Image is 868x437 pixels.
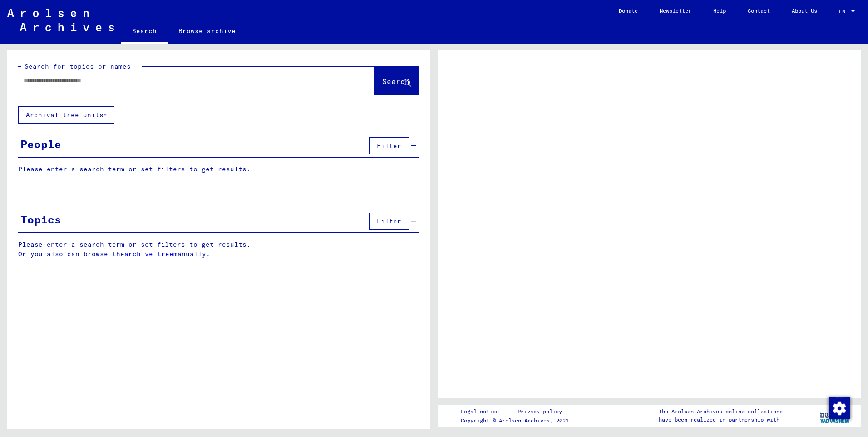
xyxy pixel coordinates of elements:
[25,62,131,70] mat-label: Search for topics or names
[121,20,168,44] a: Search
[377,217,401,225] span: Filter
[20,136,61,152] div: People
[18,164,419,174] p: Please enter a search term or set filters to get results.
[461,407,573,417] div: |
[659,416,783,424] p: have been realized in partnership with
[461,407,506,417] a: Legal notice
[659,407,783,416] p: The Arolsen Archives online collections
[375,67,419,95] button: Search
[18,240,419,259] p: Please enter a search term or set filters to get results. Or you also can browse the manually.
[168,20,247,42] a: Browse archive
[461,417,573,425] p: Copyright © Arolsen Archives, 2021
[382,77,409,86] span: Search
[7,9,114,31] img: Arolsen_neg.svg
[369,213,409,230] button: Filter
[829,397,850,419] img: Change consent
[510,407,573,417] a: Privacy policy
[20,211,61,228] div: Topics
[818,404,852,427] img: yv_logo.png
[839,8,849,15] span: EN
[124,250,173,258] a: archive tree
[18,106,114,124] button: Archival tree units
[377,142,401,150] span: Filter
[369,137,409,154] button: Filter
